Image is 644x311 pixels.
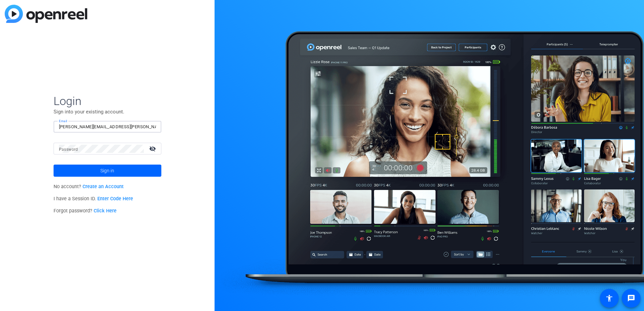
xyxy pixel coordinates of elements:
span: No account? [54,184,124,189]
mat-label: Email [59,119,67,123]
p: Sign into your existing account. [54,108,161,115]
span: Forgot password? [54,208,117,214]
mat-icon: message [627,294,635,302]
mat-label: Password [59,147,78,152]
span: Login [54,94,161,108]
mat-icon: accessibility [605,294,613,302]
input: Enter Email Address [59,123,156,131]
mat-icon: visibility_off [145,144,161,153]
span: I have a Session ID. [54,196,133,202]
img: blue-gradient.svg [5,5,87,23]
button: Sign in [54,165,161,177]
a: Create an Account [83,184,124,189]
a: Click Here [94,208,117,214]
span: Sign in [100,162,114,179]
a: Enter Code Here [97,196,133,202]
